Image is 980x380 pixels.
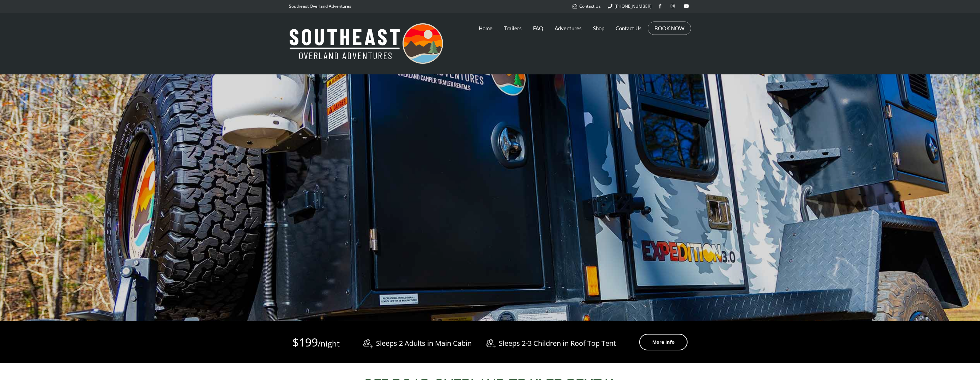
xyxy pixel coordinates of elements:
[608,3,652,9] a: [PHONE_NUMBER]
[639,334,688,350] a: More Info
[504,19,522,37] a: Trailers
[555,19,582,37] a: Adventures
[616,19,642,37] a: Contact Us
[533,19,543,37] a: FAQ
[376,338,472,348] span: Sleeps 2 Adults in Main Cabin
[654,25,684,32] a: BOOK NOW
[593,19,604,37] a: Shop
[579,3,601,9] span: Contact Us
[289,2,351,11] p: Southeast Overland Adventures
[573,3,601,9] a: Contact Us
[292,334,340,350] div: $199
[479,19,492,37] a: Home
[289,23,443,64] img: Southeast Overland Adventures
[615,3,652,9] span: [PHONE_NUMBER]
[499,338,616,348] span: Sleeps 2-3 Children in Roof Top Tent
[318,338,340,349] span: /night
